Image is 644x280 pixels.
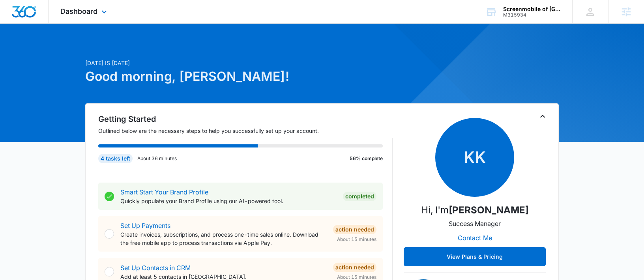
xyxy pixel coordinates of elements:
[421,203,529,217] p: Hi, I'm
[350,155,383,162] p: 56% complete
[337,236,376,243] span: About 15 minutes
[85,67,398,86] h1: Good morning, [PERSON_NAME]!
[85,59,398,67] p: [DATE] is [DATE]
[404,247,546,266] button: View Plans & Pricing
[435,118,514,197] span: KK
[333,225,376,234] div: Action Needed
[137,155,177,162] p: About 36 minutes
[60,7,97,15] span: Dashboard
[538,112,547,121] button: Toggle Collapse
[98,113,393,125] h2: Getting Started
[450,228,500,247] button: Contact Me
[503,6,561,12] div: account name
[120,230,327,247] p: Create invoices, subscriptions, and process one-time sales online. Download the free mobile app t...
[449,204,529,216] strong: [PERSON_NAME]
[120,197,337,205] p: Quickly populate your Brand Profile using our AI-powered tool.
[120,188,208,196] a: Smart Start Your Brand Profile
[98,127,393,135] p: Outlined below are the necessary steps to help you successfully set up your account.
[449,219,501,228] p: Success Manager
[120,264,191,272] a: Set Up Contacts in CRM
[503,12,561,18] div: account id
[120,222,170,230] a: Set Up Payments
[343,192,376,201] div: Completed
[98,154,133,163] div: 4 tasks left
[333,263,376,272] div: Action Needed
